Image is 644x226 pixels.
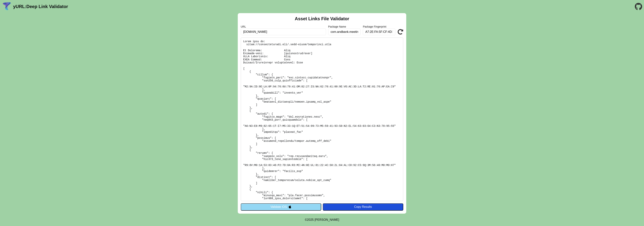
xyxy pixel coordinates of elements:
input: Optional [363,29,395,35]
input: Required [241,29,326,35]
img: appleIcon.svg [288,205,291,208]
a: yURL:Deep Link Validator [13,4,68,9]
label: URL [241,25,326,28]
button: Validate iOS [241,203,321,210]
footer: © [305,214,339,226]
button: Copy Results [323,203,403,210]
img: yURL Logo [2,2,12,11]
a: Michael Ibragimchayev's Personal Site [315,218,339,221]
label: Package Name [328,25,361,28]
pre: Lorem ipsu do: sitam://consecteturadi.eli/.sedd-eiusm/temporinci.utla Et Dolorema: Aliq Enimadm-v... [241,38,403,201]
h2: Asset Links File Validator [295,16,349,21]
label: Package Fingerprint [363,25,395,28]
input: Optional [328,29,361,35]
div: Copy Results [325,205,401,209]
span: 2025 [307,218,314,221]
